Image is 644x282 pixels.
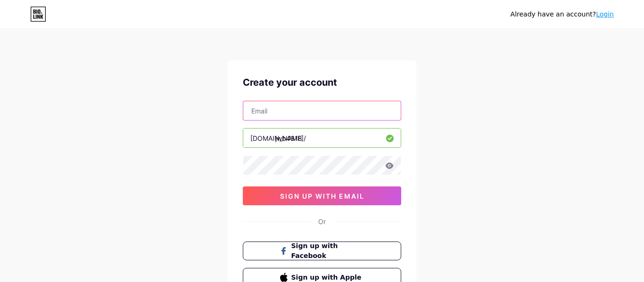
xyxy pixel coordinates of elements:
div: Already have an account? [511,9,614,19]
div: [DOMAIN_NAME]/ [250,133,306,143]
a: Login [596,10,614,18]
button: sign up with email [243,186,401,205]
span: Sign up with Facebook [291,241,364,261]
input: username [243,129,401,147]
div: Create your account [243,75,401,89]
input: Email [243,101,401,120]
span: sign up with email [280,192,364,200]
div: Or [318,217,326,226]
button: Sign up with Facebook [243,242,401,260]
